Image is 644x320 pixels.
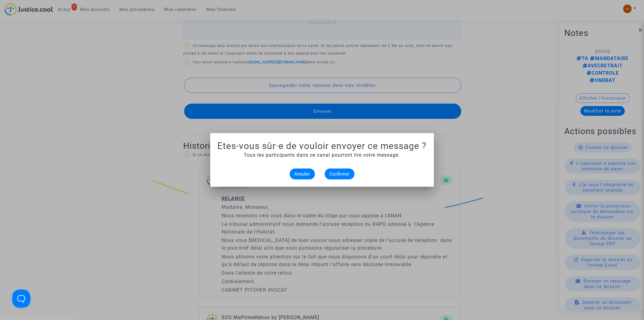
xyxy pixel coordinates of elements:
[290,169,315,180] button: Annuler
[295,171,310,177] span: Annuler
[244,152,400,158] span: Tous les participants dans ce canal pourront lire votre message.
[330,171,350,177] span: Confirmer
[218,140,427,151] h1: Etes-vous sûr·e de vouloir envoyer ce message ?
[12,290,30,308] iframe: Help Scout Beacon - Open
[325,169,355,180] button: Confirmer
